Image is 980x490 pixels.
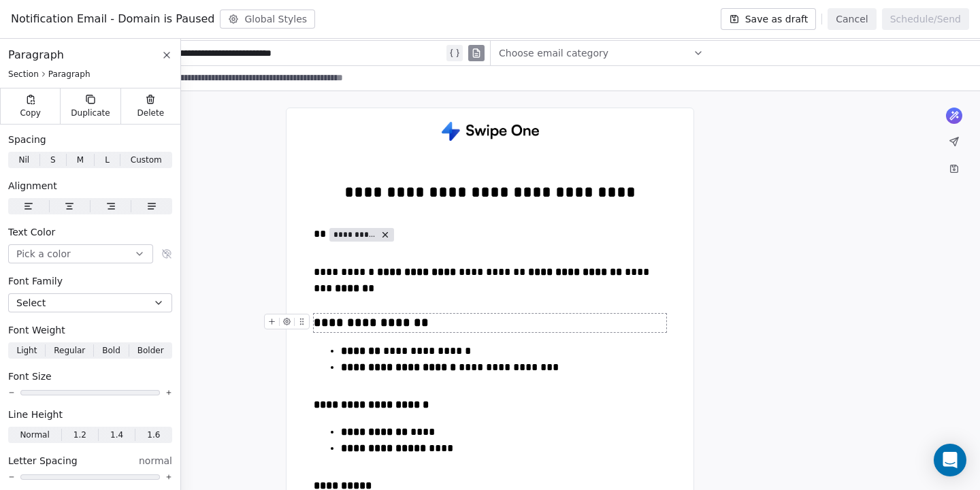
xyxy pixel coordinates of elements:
span: Font Weight [8,323,65,337]
span: Font Size [8,370,52,383]
span: 1.6 [147,429,160,441]
span: Paragraph [8,47,64,63]
span: Notification Email - Domain is Paused [11,11,214,27]
span: Paragraph [48,69,91,80]
span: normal [139,454,172,468]
span: Text Color [8,225,55,239]
span: Regular [54,344,85,357]
span: Light [16,344,37,357]
button: Schedule/Send [882,8,969,30]
span: M [77,154,84,166]
span: 1.2 [73,429,86,441]
span: Line Height [8,408,63,421]
span: L [105,154,110,166]
span: Copy [20,108,41,118]
span: Bolder [137,344,164,357]
span: Alignment [8,179,57,193]
span: Duplicate [71,108,110,118]
span: Select [16,296,46,310]
span: Spacing [8,133,46,146]
span: Section [8,69,39,80]
span: Bold [102,344,120,357]
span: Nil [18,154,29,166]
button: Pick a color [8,244,153,263]
button: Global Styles [220,10,315,29]
span: Choose email category [499,46,608,60]
div: Open Intercom Messenger [934,444,966,476]
button: Cancel [828,8,876,30]
span: S [50,154,56,166]
span: Letter Spacing [8,454,78,468]
span: Custom [131,154,162,166]
span: 1.4 [110,429,123,441]
span: Font Family [8,274,63,288]
button: Save as draft [721,8,817,30]
span: Normal [20,429,49,441]
span: Delete [137,108,165,118]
